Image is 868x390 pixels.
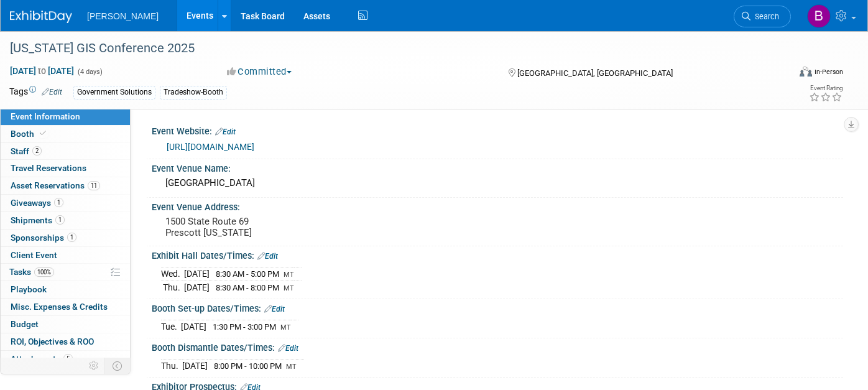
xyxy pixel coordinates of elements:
[1,351,130,368] a: Attachments5
[807,4,831,28] img: Buse Onen
[161,267,184,281] td: Wed.
[105,358,131,374] td: Toggle Event Tabs
[284,284,294,292] span: MT
[11,215,65,225] span: Shipments
[88,181,100,190] span: 11
[152,159,843,175] div: Event Venue Name:
[182,360,208,373] td: [DATE]
[11,354,73,364] span: Attachments
[184,267,210,281] td: [DATE]
[734,6,791,27] a: Search
[152,198,843,213] div: Event Venue Address:
[11,250,57,260] span: Client Event
[161,360,182,373] td: Thu.
[160,86,227,99] div: Tradeshow-Booth
[55,215,65,225] span: 1
[216,283,279,292] span: 8:30 AM - 8:00 PM
[165,216,426,238] pre: 1500 State Route 69 Prescott [US_STATE]
[40,130,46,137] i: Booth reservation complete
[1,299,130,315] a: Misc. Expenses & Credits
[213,322,276,332] span: 1:30 PM - 3:00 PM
[152,122,843,138] div: Event Website:
[814,67,843,77] div: In-Person
[1,316,130,333] a: Budget
[257,252,278,261] a: Edit
[750,12,779,21] span: Search
[67,233,76,242] span: 1
[181,320,206,333] td: [DATE]
[152,299,843,315] div: Booth Set-up Dates/Times:
[161,320,181,333] td: Tue.
[32,146,42,156] span: 2
[1,264,130,281] a: Tasks100%
[54,198,63,207] span: 1
[11,180,100,190] span: Asset Reservations
[11,146,42,156] span: Staff
[73,86,155,99] div: Government Solutions
[809,85,843,91] div: Event Rating
[76,68,103,76] span: (4 days)
[9,65,75,77] span: [DATE] [DATE]
[1,177,130,194] a: Asset Reservations11
[278,344,298,353] a: Edit
[264,305,285,313] a: Edit
[280,323,291,332] span: MT
[42,88,62,96] a: Edit
[9,267,54,277] span: Tasks
[1,143,130,160] a: Staff2
[11,284,47,294] span: Playbook
[517,68,673,78] span: [GEOGRAPHIC_DATA], [GEOGRAPHIC_DATA]
[152,246,843,262] div: Exhibit Hall Dates/Times:
[11,129,48,139] span: Booth
[11,163,86,173] span: Travel Reservations
[11,319,39,329] span: Budget
[1,230,130,246] a: Sponsorships1
[215,128,236,136] a: Edit
[161,281,184,294] td: Thu.
[34,267,54,277] span: 100%
[63,354,73,363] span: 5
[9,85,62,100] td: Tags
[83,358,105,374] td: Personalize Event Tab Strip
[10,11,72,23] img: ExhibitDay
[1,333,130,350] a: ROI, Objectives & ROO
[1,108,130,125] a: Event Information
[11,233,76,243] span: Sponsorships
[216,269,279,279] span: 8:30 AM - 5:00 PM
[36,66,48,76] span: to
[1,160,130,177] a: Travel Reservations
[1,195,130,211] a: Giveaways1
[167,142,254,152] a: [URL][DOMAIN_NAME]
[720,65,844,83] div: Event Format
[184,281,210,294] td: [DATE]
[1,126,130,142] a: Booth
[87,11,159,21] span: [PERSON_NAME]
[286,363,297,371] span: MT
[214,361,282,371] span: 8:00 PM - 10:00 PM
[1,247,130,264] a: Client Event
[223,65,297,78] button: Committed
[152,338,843,355] div: Booth Dismantle Dates/Times:
[11,337,94,346] span: ROI, Objectives & ROO
[1,281,130,298] a: Playbook
[161,174,834,193] div: [GEOGRAPHIC_DATA]
[11,302,108,312] span: Misc. Expenses & Credits
[800,67,812,77] img: Format-Inperson.png
[6,37,772,60] div: [US_STATE] GIS Conference 2025
[1,212,130,229] a: Shipments1
[284,271,294,279] span: MT
[11,111,80,121] span: Event Information
[11,198,63,208] span: Giveaways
